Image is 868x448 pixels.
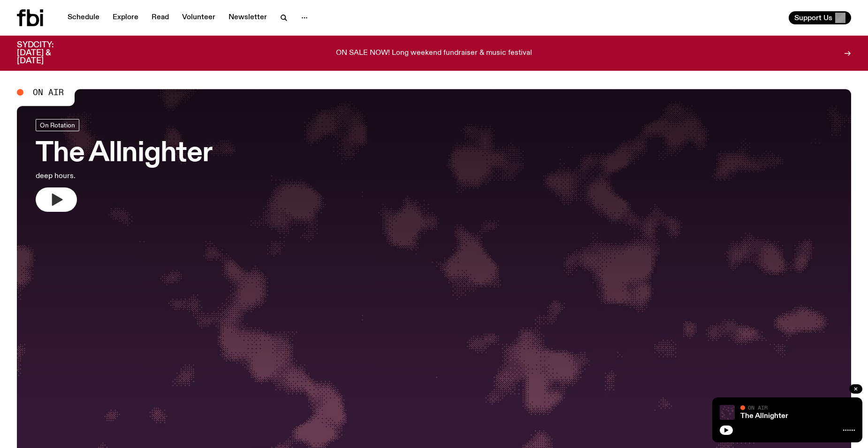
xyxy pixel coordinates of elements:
[33,88,64,97] span: On Air
[36,141,212,167] h3: The Allnighter
[336,49,532,58] p: ON SALE NOW! Long weekend fundraiser & music festival
[40,121,75,128] span: On Rotation
[223,11,273,24] a: Newsletter
[36,119,212,212] a: The Allnighterdeep hours.
[62,11,105,24] a: Schedule
[36,171,212,182] p: deep hours.
[740,412,788,420] a: The Allnighter
[789,11,851,24] button: Support Us
[146,11,175,24] a: Read
[748,404,768,411] span: On Air
[176,11,221,24] a: Volunteer
[17,41,77,65] h3: SYDCITY: [DATE] & [DATE]
[36,119,79,131] a: On Rotation
[794,14,832,22] span: Support Us
[107,11,144,24] a: Explore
